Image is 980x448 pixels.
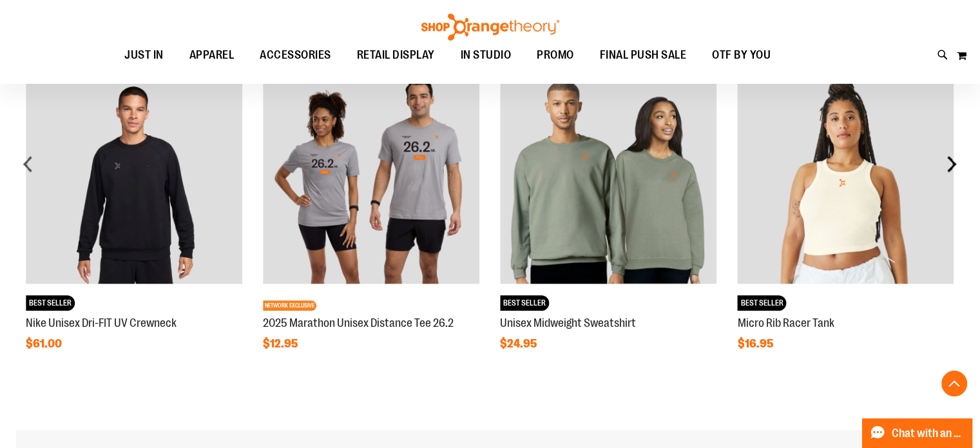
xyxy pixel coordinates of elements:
[737,67,954,284] img: Micro Rib Racer Tank
[892,427,965,440] span: Chat with an Expert
[500,317,636,329] a: Unisex Midweight Sweatshirt
[263,302,479,313] a: 2025 Marathon Unisex Distance Tee 26.2NEWNETWORK EXCLUSIVE
[263,337,300,350] span: $12.95
[941,371,967,396] button: Back To Top
[26,317,177,329] a: Nike Unisex Dri-FIT UV Crewneck
[26,337,64,350] span: $61.00
[500,67,716,284] img: Unisex Midweight Sweatshirt
[712,41,771,70] span: OTF BY YOU
[862,418,973,448] button: Chat with an Expert
[26,295,75,311] span: BEST SELLER
[26,302,242,313] a: Nike Unisex Dri-FIT UV CrewneckNEWBEST SELLER
[260,41,331,70] span: ACCESSORIES
[15,151,41,177] div: prev
[263,317,454,329] a: 2025 Marathon Unisex Distance Tee 26.2
[263,67,479,284] img: 2025 Marathon Unisex Distance Tee 26.2
[737,295,786,311] span: BEST SELLER
[737,302,954,313] a: Micro Rib Racer TankNEWBEST SELLER
[737,337,774,350] span: $16.95
[461,41,512,70] span: IN STUDIO
[600,41,687,70] span: FINAL PUSH SALE
[357,41,435,70] span: RETAIL DISPLAY
[124,41,164,70] span: JUST IN
[500,337,539,350] span: $24.95
[419,14,561,41] img: Shop Orangetheory
[537,41,574,70] span: PROMO
[939,151,965,177] div: next
[26,67,242,284] img: Nike Unisex Dri-FIT UV Crewneck
[737,317,834,329] a: Micro Rib Racer Tank
[500,295,549,311] span: BEST SELLER
[189,41,235,70] span: APPAREL
[263,300,316,311] span: NETWORK EXCLUSIVE
[500,302,716,313] a: Unisex Midweight SweatshirtNEWBEST SELLER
